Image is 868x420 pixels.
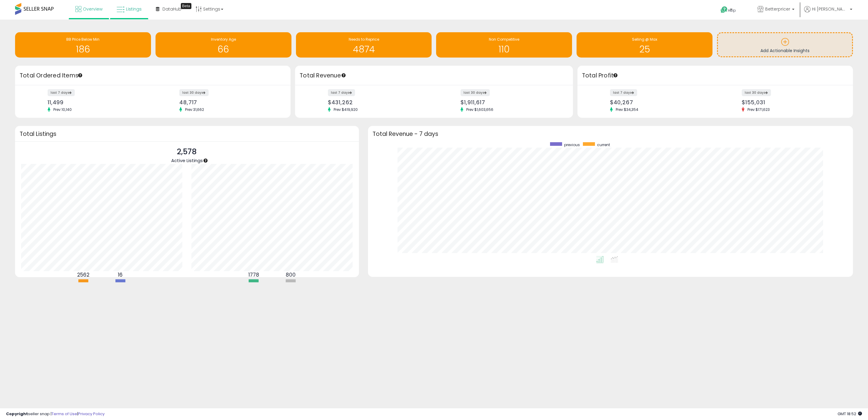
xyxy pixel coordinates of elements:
[77,73,83,78] div: Tooltip anchor
[83,6,102,12] span: Overview
[328,99,429,105] div: $431,262
[577,32,712,58] a: Selling @ Max 25
[463,107,496,112] span: Prev: $1,603,656
[48,89,75,96] label: last 7 days
[248,271,259,278] b: 1778
[716,2,748,20] a: Help
[181,3,191,9] div: Tooltip anchor
[159,44,288,54] h1: 66
[580,44,709,54] h1: 25
[179,99,280,105] div: 48,717
[203,158,208,163] div: Tooltip anchor
[102,284,138,290] div: FBM
[632,37,657,42] span: Selling @ Max
[171,146,203,158] p: 2,578
[299,44,429,54] h1: 4874
[373,132,848,136] h3: Total Revenue - 7 days
[613,73,618,78] div: Tooltip anchor
[744,107,773,112] span: Prev: $171,623
[461,99,562,105] div: $1,911,617
[65,284,101,290] div: FBA
[286,271,296,278] b: 800
[489,37,519,42] span: Non Competitive
[742,99,842,105] div: $155,031
[50,107,75,112] span: Prev: 10,140
[439,44,569,54] h1: 110
[296,32,432,58] a: Needs to Reprice 4874
[273,284,309,290] div: Not Repriced
[564,142,580,147] span: previous
[118,271,123,278] b: 16
[436,32,572,58] a: Non Competitive 110
[331,107,361,112] span: Prev: $419,920
[765,6,790,12] span: Betterpricer
[610,99,711,105] div: $40,267
[328,89,355,96] label: last 7 days
[461,89,490,96] label: last 30 days
[211,37,236,42] span: Inventory Age
[341,73,346,78] div: Tooltip anchor
[20,132,354,136] h3: Total Listings
[66,37,99,42] span: BB Price Below Min
[728,8,736,13] span: Help
[236,284,272,290] div: Repriced
[597,142,610,147] span: current
[179,89,209,96] label: last 30 days
[162,6,181,12] span: DataHub
[804,6,852,20] a: Hi [PERSON_NAME]
[742,89,771,96] label: last 30 days
[171,157,203,164] span: Active Listings
[718,33,852,56] a: Add Actionable Insights
[760,48,810,54] span: Add Actionable Insights
[182,107,207,112] span: Prev: 31,662
[349,37,379,42] span: Needs to Reprice
[613,107,641,112] span: Prev: $34,354
[156,32,291,58] a: Inventory Age 66
[77,271,90,278] b: 2562
[610,89,637,96] label: last 7 days
[812,6,848,12] span: Hi [PERSON_NAME]
[18,44,148,54] h1: 186
[300,71,568,80] h3: Total Revenue
[48,99,148,105] div: 11,499
[20,71,286,80] h3: Total Ordered Items
[582,71,848,80] h3: Total Profit
[720,6,728,14] i: Get Help
[15,32,151,58] a: BB Price Below Min 186
[126,6,142,12] span: Listings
